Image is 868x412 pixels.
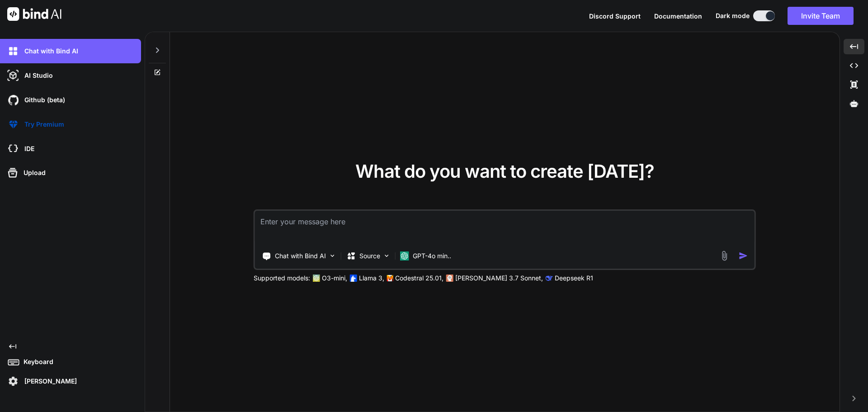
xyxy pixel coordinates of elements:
img: cloudideIcon [5,141,21,156]
img: Bind AI [7,7,61,21]
p: Source [359,251,380,260]
p: Deepseek R1 [555,274,593,283]
p: Keyboard [20,357,53,366]
img: Pick Models [383,252,391,260]
span: Dark mode [716,11,750,20]
p: Github (beta) [21,95,65,104]
img: icon [739,251,748,260]
p: Try Premium [21,120,64,129]
p: O3-mini, [322,274,347,283]
button: Discord Support [589,11,641,21]
img: Pick Tools [329,252,336,260]
button: Invite Team [788,7,854,25]
img: Mistral-AI [387,275,393,281]
p: IDE [21,144,34,153]
p: Supported models: [254,274,310,283]
img: premium [5,117,21,132]
img: githubDark [5,92,21,108]
span: Discord Support [589,12,641,20]
button: Documentation [654,11,702,21]
p: Chat with Bind AI [275,251,326,260]
img: GPT-4 [313,275,320,282]
p: AI Studio [21,71,53,80]
img: claude [446,275,453,282]
p: Llama 3, [359,274,384,283]
img: attachment [719,251,730,261]
span: What do you want to create [DATE]? [355,160,654,182]
p: Upload [20,168,46,177]
img: Llama2 [350,275,357,282]
img: darkAi-studio [5,68,21,83]
img: settings [5,374,21,389]
img: claude [546,275,553,282]
img: darkChat [5,43,21,59]
img: GPT-4o mini [400,251,409,260]
span: Documentation [654,12,702,20]
p: [PERSON_NAME] [21,377,77,386]
p: Codestral 25.01, [395,274,443,283]
p: [PERSON_NAME] 3.7 Sonnet, [455,274,543,283]
p: Chat with Bind AI [21,47,78,56]
p: GPT-4o min.. [413,251,451,260]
